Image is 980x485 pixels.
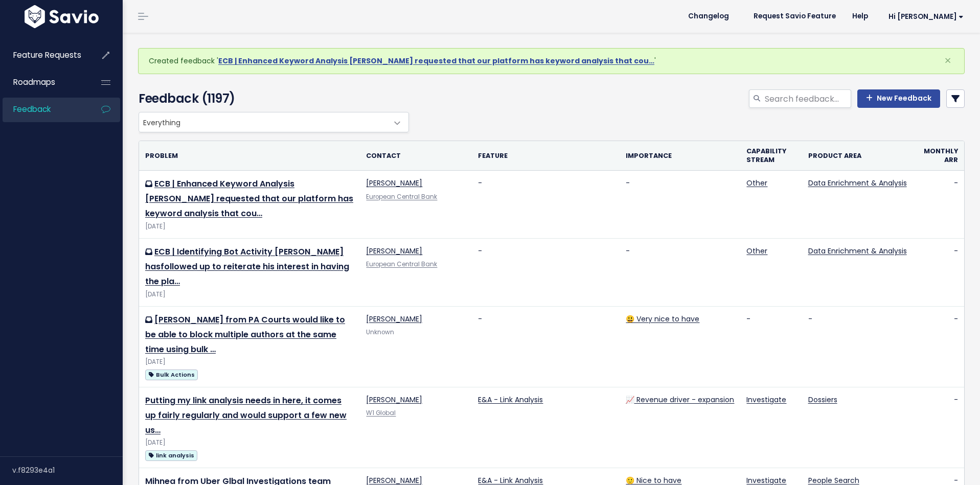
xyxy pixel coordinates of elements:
input: Search feedback... [764,89,851,108]
td: - [472,239,620,307]
a: Data Enrichment & Analysis [808,178,907,188]
span: Roadmaps [13,77,55,87]
span: link analysis [145,450,197,461]
span: × [944,52,951,69]
a: New Feedback [857,89,940,108]
a: [PERSON_NAME] from PA Courts would like to be able to block multiple authors at the same time usi... [145,314,345,355]
a: Dossiers [808,395,837,405]
a: European Central Bank [366,193,437,201]
span: Unknown [366,328,394,336]
a: Putting my link analysis needs in here, it comes up fairly regularly and would support a few new us… [145,395,347,436]
a: Request Savio Feature [745,9,844,24]
img: logo-white.9d6f32f41409.svg [22,5,101,28]
a: [PERSON_NAME] [366,395,422,405]
td: - [913,387,964,468]
span: Feature Requests [13,50,81,60]
a: European Central Bank [366,260,437,268]
a: W1 Global [366,409,396,417]
td: - [620,171,740,239]
td: - [740,307,802,387]
td: - [472,171,620,239]
a: 📈 Revenue driver - expansion [626,395,734,405]
a: ECB | Enhanced Keyword Analysis [PERSON_NAME] requested that our platform has keyword analysis th... [145,178,353,219]
span: Bulk Actions [145,369,198,380]
a: Investigate [746,395,786,405]
a: link analysis [145,449,197,461]
th: Capability stream [740,141,802,171]
td: - [913,307,964,387]
td: - [913,171,964,239]
span: Everything [139,112,388,132]
span: Feedback [13,104,51,114]
a: Feedback [3,98,85,121]
a: Roadmaps [3,71,85,94]
div: [DATE] [145,437,354,448]
a: ECB | Identifying Bot Activity [PERSON_NAME] hasfollowed up to reiterate his interest in having t... [145,246,349,287]
a: ECB | Enhanced Keyword Analysis [PERSON_NAME] requested that our platform has keyword analysis th... [218,56,654,66]
a: Other [746,246,767,256]
th: Feature [472,141,620,171]
a: [PERSON_NAME] [366,178,422,188]
h4: Feedback (1197) [139,89,404,108]
div: v.f8293e4a1 [12,457,123,483]
a: Other [746,178,767,188]
th: Contact [360,141,472,171]
a: Help [844,9,876,24]
th: Problem [139,141,360,171]
td: - [913,239,964,307]
span: Changelog [688,13,729,20]
a: Hi [PERSON_NAME] [876,9,972,25]
a: Bulk Actions [145,368,198,381]
th: Product Area [802,141,913,171]
a: Feature Requests [3,43,85,67]
a: [PERSON_NAME] [366,246,422,256]
div: [DATE] [145,289,354,300]
span: Everything [139,112,409,132]
span: Hi [PERSON_NAME] [888,13,964,20]
a: Data Enrichment & Analysis [808,246,907,256]
div: Created feedback ' ' [138,48,965,74]
a: 😃 Very nice to have [626,314,699,324]
div: [DATE] [145,221,354,232]
a: [PERSON_NAME] [366,314,422,324]
th: Monthly ARR [913,141,964,171]
a: E&A - Link Analysis [478,395,543,405]
td: - [620,239,740,307]
td: - [802,307,913,387]
div: [DATE] [145,357,354,367]
th: Importance [620,141,740,171]
button: Close [934,49,962,73]
td: - [472,307,620,387]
